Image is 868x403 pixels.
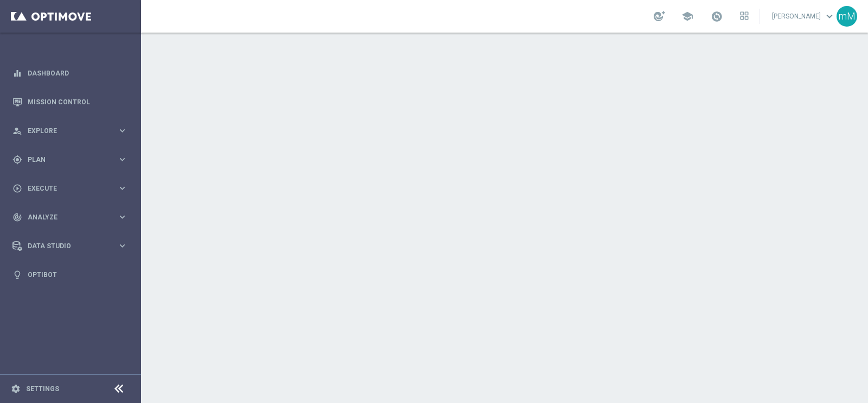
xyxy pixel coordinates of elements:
button: equalizer Dashboard [12,69,128,78]
i: play_circle_outline [12,184,22,193]
div: Analyze [12,212,117,222]
a: Dashboard [28,59,127,87]
button: Data Studio keyboard_arrow_right [12,242,128,250]
button: person_search Explore keyboard_arrow_right [12,127,128,135]
button: lightbulb Optibot [12,270,128,279]
div: Optibot [12,260,127,289]
i: track_changes [12,212,22,222]
div: Data Studio [12,241,117,251]
a: [PERSON_NAME]keyboard_arrow_down [771,8,837,24]
span: Explore [28,128,117,134]
i: equalizer [12,68,22,78]
div: Execute [12,184,117,193]
span: Execute [28,185,117,192]
button: play_circle_outline Execute keyboard_arrow_right [12,184,128,193]
div: Plan [12,155,117,165]
i: lightbulb [12,270,22,280]
i: keyboard_arrow_right [117,125,127,136]
button: gps_fixed Plan keyboard_arrow_right [12,155,128,164]
div: Mission Control [12,87,127,116]
span: Data Studio [28,243,117,249]
i: keyboard_arrow_right [117,154,127,165]
a: Optibot [28,260,127,289]
i: keyboard_arrow_right [117,183,127,193]
i: person_search [12,126,22,136]
button: track_changes Analyze keyboard_arrow_right [12,213,128,222]
i: settings [11,384,21,394]
a: Settings [26,386,59,392]
div: mM [837,6,857,27]
i: keyboard_arrow_right [117,212,127,222]
a: Mission Control [28,87,127,116]
span: Plan [28,156,117,163]
i: gps_fixed [12,155,22,165]
i: keyboard_arrow_right [117,241,127,251]
button: Mission Control [12,98,128,106]
span: school [681,10,693,22]
div: Dashboard [12,59,127,87]
span: keyboard_arrow_down [824,10,835,22]
div: Explore [12,126,117,136]
span: Analyze [28,214,117,221]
